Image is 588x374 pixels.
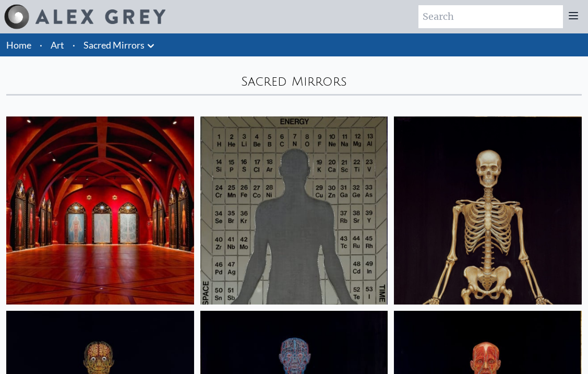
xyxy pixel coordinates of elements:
[200,116,388,305] img: Material World
[68,33,79,56] li: ·
[51,38,64,52] a: Art
[35,33,46,56] li: ·
[6,73,582,90] div: Sacred Mirrors
[418,5,563,28] input: Search
[83,38,145,52] a: Sacred Mirrors
[6,39,31,51] a: Home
